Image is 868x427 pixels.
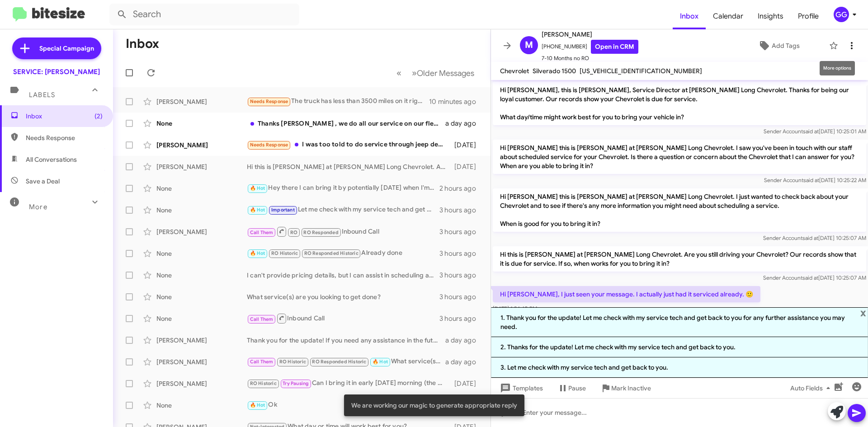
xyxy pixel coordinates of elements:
[772,38,800,54] span: Add Tags
[802,235,818,241] span: said at
[156,162,247,171] div: [PERSON_NAME]
[568,380,586,396] span: Pause
[706,3,750,29] a: Calendar
[250,402,265,408] span: 🔥 Hot
[250,250,265,256] span: 🔥 Hot
[445,336,483,345] div: a day ago
[750,3,791,29] a: Insights
[834,7,849,22] div: GG
[26,112,103,121] span: Inbox
[247,183,439,193] div: Hey there I can bring it by potentially [DATE] when I'm back I'm from [GEOGRAPHIC_DATA]. What ser...
[826,7,858,22] button: GG
[500,67,529,75] span: Chevrolet
[580,67,702,75] span: [US_VEHICLE_IDENTIFICATION_NUMBER]
[542,29,638,40] span: [PERSON_NAME]
[445,357,483,366] div: a day ago
[250,230,274,235] span: Call Them
[412,67,417,79] span: »
[764,177,866,183] span: Sender Account [DATE] 10:25:22 AM
[303,230,338,235] span: RO Responded
[732,38,825,54] button: Add Tags
[156,184,247,193] div: None
[351,401,517,410] span: We are working our magic to generate appropriate reply
[247,140,450,150] div: I was too told to do service through jeep dealer ... at least until warranty factory warranty exp...
[396,67,401,79] span: «
[283,380,309,386] span: Try Pausing
[94,112,103,121] span: (2)
[491,337,868,357] li: 2. Thanks for the update! Let me check with my service tech and get back to you.
[109,4,299,25] input: Search
[126,37,159,51] h1: Inbox
[783,380,841,396] button: Auto Fields
[450,162,483,171] div: [DATE]
[156,336,247,345] div: [PERSON_NAME]
[493,246,866,272] p: Hi this is [PERSON_NAME] at [PERSON_NAME] Long Chevrolet. Are you still driving your Chevrolet? O...
[491,357,868,378] li: 3. Let me check with my service tech and get back to you.
[304,250,359,256] span: RO Responded Historic
[591,40,638,54] a: Open in CRM
[247,357,445,367] div: What service(s) are you looking to get done?
[26,133,103,142] span: Needs Response
[439,206,483,215] div: 3 hours ago
[439,184,483,193] div: 2 hours ago
[156,271,247,280] div: None
[12,38,101,59] a: Special Campaign
[39,44,94,53] span: Special Campaign
[156,357,247,366] div: [PERSON_NAME]
[247,292,439,301] div: What service(s) are you looking to get done?
[533,67,576,75] span: Silverado 1500
[791,3,826,29] a: Profile
[673,3,706,29] a: Inbox
[247,96,429,107] div: The truck has less than 3500 miles on it right now, but I would like to have it serviced. Is ther...
[26,177,60,186] span: Save a Deal
[250,185,265,191] span: 🔥 Hot
[593,380,658,396] button: Mark Inactive
[445,119,483,128] div: a day ago
[250,207,265,213] span: 🔥 Hot
[439,227,483,236] div: 3 hours ago
[493,305,537,312] span: [DATE] 1:34:40 PM
[156,119,247,128] div: None
[247,119,445,128] div: Thanks [PERSON_NAME] , we do all our service on our fleet card
[156,97,247,106] div: [PERSON_NAME]
[550,380,593,396] button: Pause
[542,54,638,63] span: 7-10 Months no RO
[491,380,550,396] button: Templates
[790,380,834,396] span: Auto Fields
[247,226,439,237] div: Inbound Call
[439,249,483,258] div: 3 hours ago
[493,188,866,232] p: Hi [PERSON_NAME] this is [PERSON_NAME] at [PERSON_NAME] Long Chevrolet. I just wanted to check ba...
[525,38,533,52] span: M
[156,141,247,150] div: [PERSON_NAME]
[491,307,868,337] li: 1. Thank you for the update! Let me check with my service tech and get back to you for any furthe...
[247,378,450,389] div: Can I bring it in early [DATE] morning (the 23rd) for an oil change? Also, will someone be able t...
[764,128,866,135] span: Sender Account [DATE] 10:25:01 AM
[429,97,483,106] div: 10 minutes ago
[417,68,474,78] span: Older Messages
[493,140,866,174] p: Hi [PERSON_NAME] this is [PERSON_NAME] at [PERSON_NAME] Long Chevrolet. I saw you've been in touc...
[493,286,760,302] p: Hi [PERSON_NAME], I just seen your message. I actually just had it serviced already. 🙂
[247,205,439,215] div: Let me check with my service tech and get back to you.
[247,248,439,258] div: Already done
[156,227,247,236] div: [PERSON_NAME]
[247,313,439,324] div: Inbound Call
[156,379,247,388] div: [PERSON_NAME]
[391,64,407,82] button: Previous
[247,336,445,345] div: Thank you for the update! If you need any assistance in the future or have questions, feel free t...
[498,380,543,396] span: Templates
[290,230,297,235] span: RO
[250,99,288,104] span: Needs Response
[820,61,855,75] div: More options
[406,64,480,82] button: Next
[250,316,274,322] span: Call Them
[250,359,274,365] span: Call Them
[156,206,247,215] div: None
[156,292,247,301] div: None
[802,274,818,281] span: said at
[156,314,247,323] div: None
[279,359,306,365] span: RO Historic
